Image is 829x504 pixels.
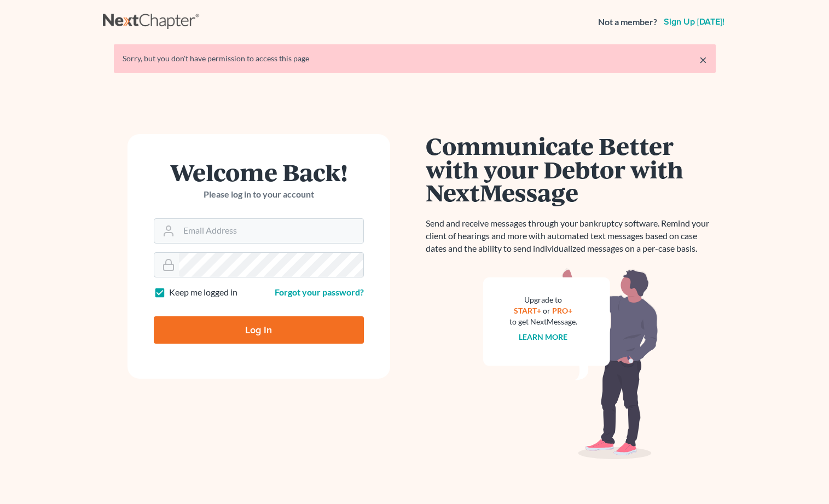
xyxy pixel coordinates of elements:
[598,16,657,28] strong: Not a member?
[543,306,550,315] span: or
[509,294,577,305] div: Upgrade to
[519,332,567,341] a: Learn more
[123,53,707,64] div: Sorry, but you don't have permission to access this page
[154,160,364,184] h1: Welcome Back!
[552,306,572,315] a: PRO+
[154,188,364,201] p: Please log in to your account
[426,134,716,204] h1: Communicate Better with your Debtor with NextMessage
[169,286,237,299] label: Keep me logged in
[154,316,364,344] input: Log In
[483,268,658,460] img: nextmessage_bg-59042aed3d76b12b5cd301f8e5b87938c9018125f34e5fa2b7a6b67550977c72.svg
[699,53,707,66] a: ×
[179,219,363,243] input: Email Address
[514,306,541,315] a: START+
[426,217,716,255] p: Send and receive messages through your bankruptcy software. Remind your client of hearings and mo...
[275,287,364,297] a: Forgot your password?
[509,316,577,327] div: to get NextMessage.
[662,18,727,26] a: Sign up [DATE]!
